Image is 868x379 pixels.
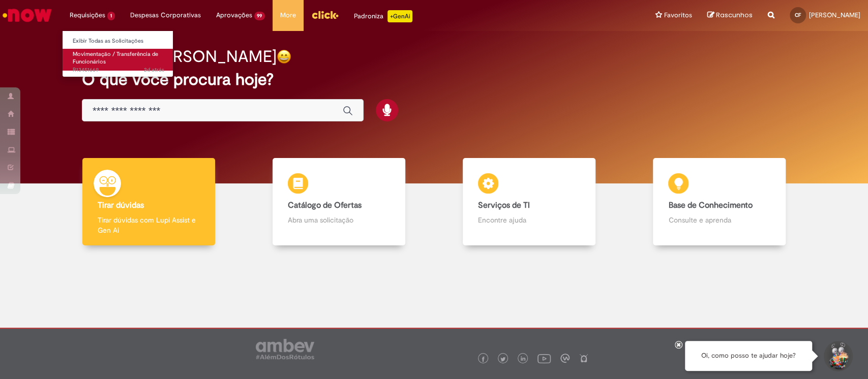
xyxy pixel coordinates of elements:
[254,12,265,20] span: 99
[82,71,786,88] h2: O que você procura hoje?
[822,341,853,371] button: Iniciar Conversa de Suporte
[288,200,362,210] b: Catálogo de Ofertas
[277,49,291,64] img: happy-face.png
[707,11,753,20] a: Rascunhos
[664,10,692,20] span: Favoritos
[144,66,164,74] time: 27/08/2025 10:54:58
[537,352,551,365] img: logo_footer_youtube.png
[73,66,164,74] span: R13451669
[62,30,173,77] ul: Requisições
[98,200,144,210] b: Tirar dúvidas
[716,10,753,20] span: Rascunhos
[144,66,164,74] span: 2d atrás
[53,158,244,246] a: Tirar dúvidas Tirar dúvidas com Lupi Assist e Gen Ai
[809,11,860,19] span: [PERSON_NAME]
[311,7,339,22] img: click_logo_yellow_360x200.png
[288,215,390,225] p: Abra uma solicitação
[216,10,252,20] span: Aprovações
[560,354,570,363] img: logo_footer_workplace.png
[70,10,105,20] span: Requisições
[73,50,158,66] span: Movimentação / Transferência de Funcionários
[130,10,201,20] span: Despesas Corporativas
[1,5,53,25] img: ServiceNow
[668,215,770,225] p: Consulte e aprenda
[685,341,812,371] div: Oi, como posso te ajudar hoje?
[478,200,530,210] b: Serviços de TI
[244,158,434,246] a: Catálogo de Ofertas Abra uma solicitação
[500,357,505,362] img: logo_footer_twitter.png
[280,10,296,20] span: More
[434,158,624,246] a: Serviços de TI Encontre ajuda
[63,36,174,47] a: Exibir Todas as Solicitações
[387,10,412,22] p: +GenAi
[98,215,200,235] p: Tirar dúvidas com Lupi Assist e Gen Ai
[795,12,801,18] span: CF
[521,356,526,362] img: logo_footer_linkedin.png
[478,215,580,225] p: Encontre ajuda
[579,354,588,363] img: logo_footer_naosei.png
[354,10,412,22] div: Padroniza
[668,200,752,210] b: Base de Conhecimento
[481,357,486,362] img: logo_footer_facebook.png
[107,12,115,20] span: 1
[256,339,314,359] img: logo_footer_ambev_rotulo_gray.png
[624,158,815,246] a: Base de Conhecimento Consulte e aprenda
[63,49,174,71] a: Aberto R13451669 : Movimentação / Transferência de Funcionários
[82,48,277,66] h2: Bom dia, [PERSON_NAME]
